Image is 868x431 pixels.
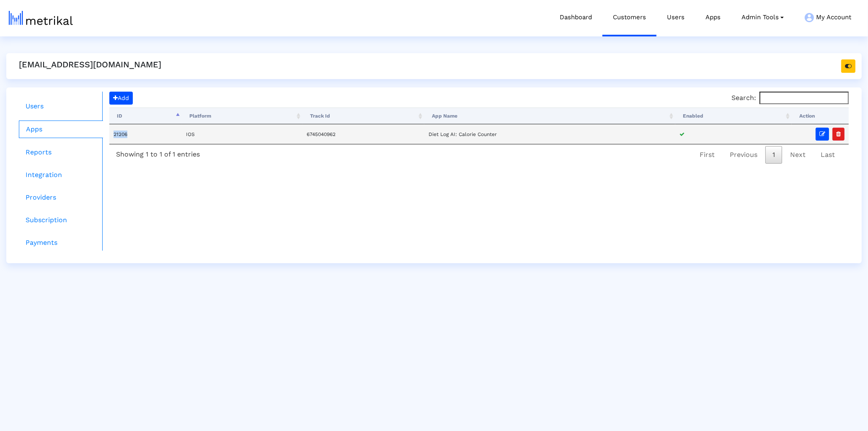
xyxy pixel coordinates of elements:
[723,146,765,164] a: Previous
[805,13,814,22] img: my-account-menu-icon.png
[109,124,182,144] td: 21206
[424,108,675,124] th: App Name: activate to sort column ascending
[19,144,103,161] a: Reports
[765,146,782,164] a: 1
[109,108,182,124] th: ID: activate to sort column descending
[814,146,842,164] a: Last
[19,59,161,69] h5: [EMAIL_ADDRESS][DOMAIN_NAME]
[182,124,302,144] td: IOS
[692,146,722,164] a: First
[302,124,424,144] td: 6745040962
[19,121,103,138] a: Apps
[19,234,103,251] a: Payments
[731,92,849,104] label: Search:
[113,95,129,101] span: Add
[19,167,103,183] a: Integration
[19,98,103,115] a: Users
[424,124,675,144] td: Diet Log AI: Calorie Counter
[19,212,103,228] a: Subscription
[302,108,424,124] th: Track Id: activate to sort column ascending
[675,108,792,124] th: Enabled: activate to sort column ascending
[792,108,849,124] th: Action
[9,11,73,25] img: metrical-logo-light.png
[182,108,302,124] th: Platform: activate to sort column ascending
[109,144,207,162] div: Showing 1 to 1 of 1 entries
[109,92,133,105] button: Add
[19,189,103,206] a: Providers
[783,146,813,164] a: Next
[759,92,849,104] input: Search:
